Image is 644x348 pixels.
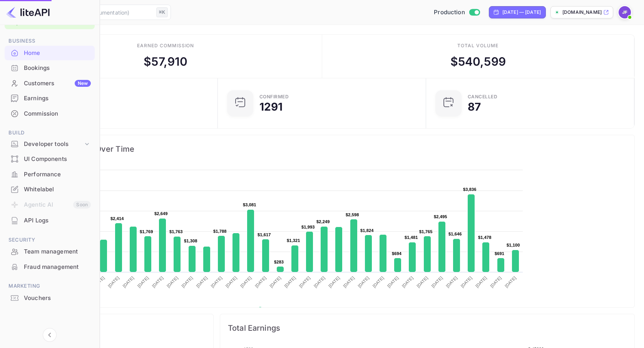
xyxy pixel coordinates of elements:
[5,244,95,259] div: Team management
[460,275,473,288] text: [DATE]
[210,275,223,288] text: [DATE]
[5,291,95,306] div: Vouchers
[502,9,541,16] div: [DATE] — [DATE]
[259,94,289,99] div: Confirmed
[184,239,197,243] text: $1,308
[274,260,284,264] text: $283
[5,61,95,76] div: Bookings
[24,109,91,118] div: Commission
[450,53,506,70] div: $ 540,599
[316,219,330,224] text: $2,249
[346,212,359,217] text: $2,598
[434,8,465,17] span: Production
[5,91,95,105] a: Earnings
[430,275,443,288] text: [DATE]
[5,61,95,75] a: Bookings
[328,275,341,288] text: [DATE]
[301,225,315,229] text: $1,993
[405,235,418,240] text: $1,481
[431,8,483,17] div: Switch to Sandbox mode
[342,275,355,288] text: [DATE]
[122,275,135,288] text: [DATE]
[478,235,492,240] text: $1,478
[265,307,285,312] text: Revenue
[144,53,187,70] div: $ 57,910
[5,236,95,244] span: Security
[468,101,481,112] div: 87
[24,216,91,225] div: API Logs
[24,185,91,194] div: Whitelabel
[5,46,95,61] div: Home
[24,155,91,164] div: UI Components
[401,275,414,288] text: [DATE]
[6,6,50,18] img: LiteAPI logo
[24,170,91,179] div: Performance
[457,42,498,49] div: Total volume
[43,328,57,342] button: Collapse navigation
[107,275,120,288] text: [DATE]
[5,46,95,60] a: Home
[166,275,179,288] text: [DATE]
[5,76,95,91] div: CustomersNew
[5,152,95,167] div: UI Components
[489,6,546,18] div: Click to change the date range period
[507,243,520,247] text: $1,100
[434,214,447,219] text: $2,495
[137,42,194,49] div: Earned commission
[156,7,168,17] div: ⌘K
[24,94,91,103] div: Earnings
[5,182,95,197] div: Whitelabel
[24,49,91,58] div: Home
[5,138,95,151] div: Developer tools
[24,247,91,256] div: Team management
[463,187,477,192] text: $3,836
[448,232,462,236] text: $1,646
[313,275,326,288] text: [DATE]
[169,229,183,234] text: $1,763
[298,275,311,288] text: [DATE]
[243,202,256,207] text: $3,081
[228,322,627,334] span: Total Earnings
[195,275,208,288] text: [DATE]
[5,106,95,121] div: Commission
[5,213,95,227] a: API Logs
[445,275,458,288] text: [DATE]
[269,275,282,288] text: [DATE]
[259,101,283,112] div: 1291
[5,76,95,90] a: CustomersNew
[24,294,91,303] div: Vouchers
[225,275,238,288] text: [DATE]
[5,260,95,275] div: Fraud management
[5,106,95,121] a: Commission
[283,275,296,288] text: [DATE]
[372,275,385,288] text: [DATE]
[468,94,498,99] div: CANCELLED
[5,152,95,166] a: UI Components
[360,228,374,233] text: $1,824
[154,211,168,216] text: $2,649
[258,232,271,237] text: $1,617
[5,244,95,259] a: Team management
[5,291,95,305] a: Vouchers
[213,229,227,234] text: $1,788
[504,275,517,288] text: [DATE]
[5,213,95,228] div: API Logs
[419,229,433,234] text: $1,765
[357,275,370,288] text: [DATE]
[140,229,153,234] text: $1,769
[24,263,91,272] div: Fraud management
[110,216,124,221] text: $2,414
[495,251,504,256] text: $691
[5,167,95,181] a: Performance
[24,79,91,88] div: Customers
[5,182,95,196] a: Whitelabel
[17,322,206,334] span: Weekly volume
[5,129,95,137] span: Build
[254,275,267,288] text: [DATE]
[181,275,194,288] text: [DATE]
[287,238,300,243] text: $1,321
[24,64,91,73] div: Bookings
[5,91,95,106] div: Earnings
[489,275,502,288] text: [DATE]
[75,80,91,87] div: New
